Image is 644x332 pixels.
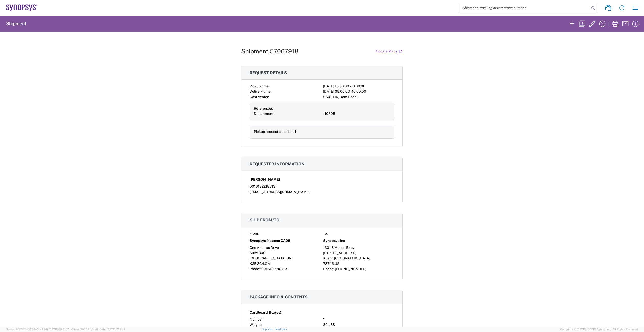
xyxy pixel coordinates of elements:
[375,47,403,56] a: Google Maps
[250,70,287,75] span: Request details
[323,262,334,266] span: 78746
[254,130,296,134] span: Pickup request scheduled
[6,21,26,27] h2: Shipment
[250,184,394,189] div: 0016132218713
[250,295,308,299] span: Package info & contents
[560,327,638,332] span: Copyright © [DATE]-[DATE] Agistix Inc., All Rights Reserved
[323,250,394,256] div: [STREET_ADDRESS]
[334,256,370,260] span: [GEOGRAPHIC_DATA]
[323,231,328,235] span: To:
[323,111,390,116] div: 110305
[262,328,275,331] a: Support
[335,267,366,271] span: [PHONE_NUMBER]
[250,310,281,315] span: Cardboard Box(es)
[333,256,334,260] span: ,
[250,250,321,256] div: Suite 300
[250,317,263,321] span: Number:
[250,177,280,182] span: [PERSON_NAME]
[250,189,394,195] div: [EMAIL_ADDRESS][DOMAIN_NAME]
[286,256,292,260] span: ON
[250,84,269,88] span: Pickup time:
[254,106,273,110] span: References
[71,328,125,331] span: Client: 2025.20.0-e640dba
[286,256,286,260] span: ,
[323,94,394,100] div: US01, HR, Dom Recrui
[250,238,290,243] span: Synopsys Nepean CA09
[250,218,279,222] span: Ship from/to
[250,89,271,93] span: Delivery time:
[250,95,269,99] span: Cost center
[459,3,589,13] input: Shipment, tracking or reference number
[323,84,394,89] div: [DATE] 15:30:00 - 18:00:00
[106,328,125,331] span: [DATE] 17:21:12
[250,231,259,235] span: From:
[323,317,394,322] div: 1
[334,262,335,266] span: ,
[250,245,321,250] div: One Antares Drive
[6,328,69,331] span: Server: 2025.20.0-734e5bc92d9
[323,322,394,327] div: 30 LBS
[250,267,261,271] span: Phone:
[323,267,334,271] span: Phone:
[264,262,265,266] span: ,
[250,162,305,167] span: Requester information
[250,256,286,260] span: [GEOGRAPHIC_DATA]
[335,262,339,266] span: US
[261,267,287,271] span: 0016132218713
[265,262,270,266] span: CA
[49,328,69,331] span: [DATE] 09:51:07
[250,323,262,327] span: Weight:
[323,256,333,260] span: Austin
[323,245,394,250] div: 1301 S Mopac Expy
[250,262,264,266] span: K2E 8C4
[254,111,321,116] div: Department
[323,238,345,243] span: Synopsys Inc
[274,328,287,331] a: Feedback
[323,89,394,94] div: [DATE] 08:00:00 - 16:00:00
[241,48,299,55] h1: Shipment 57067918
